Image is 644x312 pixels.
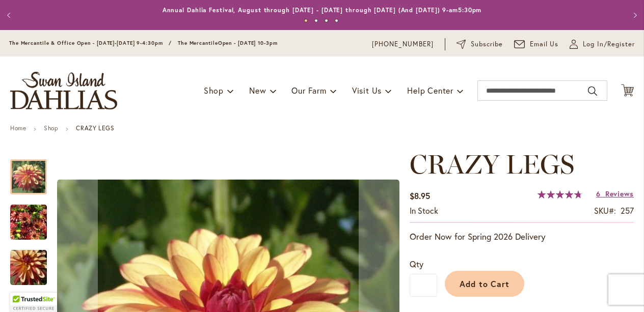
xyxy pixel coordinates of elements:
strong: SKU [594,205,616,216]
div: Availability [410,205,438,217]
button: 2 of 4 [314,19,318,22]
a: Log In/Register [570,39,635,49]
span: Shop [204,85,224,96]
strong: CRAZY LEGS [76,124,114,132]
div: 257 [621,205,634,217]
button: Add to Cart [445,271,524,297]
span: The Mercantile & Office Open - [DATE]-[DATE] 9-4:30pm / The Mercantile [9,40,218,46]
a: Email Us [514,39,559,49]
button: Next [624,5,644,25]
span: Add to Cart [460,278,510,289]
div: CRAZY LEGS [10,149,57,194]
a: store logo [10,72,117,109]
a: [PHONE_NUMBER] [372,39,434,49]
span: Reviews [605,189,634,198]
p: Order Now for Spring 2026 Delivery [410,231,634,243]
div: 96% [538,190,582,198]
a: 6 Reviews [596,189,634,198]
a: Shop [44,124,58,132]
button: 4 of 4 [335,19,338,22]
span: In stock [410,205,438,216]
span: 6 [596,189,601,198]
button: 3 of 4 [325,19,328,22]
span: New [249,85,266,96]
span: Qty [410,259,423,269]
div: CRAZY LEGS [10,240,57,285]
img: CRAZY LEGS [10,198,47,247]
a: Subscribe [457,39,503,49]
div: CRAZY LEGS [10,194,57,240]
div: TrustedSite Certified [10,293,57,312]
button: 1 of 4 [304,19,308,22]
span: Email Us [530,39,559,49]
span: Visit Us [352,85,382,96]
a: Annual Dahlia Festival, August through [DATE] - [DATE] through [DATE] (And [DATE]) 9-am5:30pm [163,6,482,14]
span: Subscribe [471,39,503,49]
span: $8.95 [410,190,430,201]
a: Home [10,124,26,132]
span: CRAZY LEGS [410,148,574,180]
span: Open - [DATE] 10-3pm [218,40,278,46]
span: Help Center [407,85,453,96]
span: Our Farm [291,85,326,96]
span: Log In/Register [583,39,635,49]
